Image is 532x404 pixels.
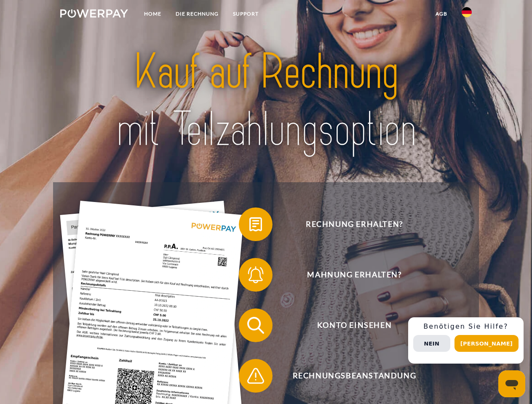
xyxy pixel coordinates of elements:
span: Mahnung erhalten? [251,258,457,292]
img: logo-powerpay-white.svg [60,9,128,18]
button: Nein [413,335,450,352]
div: Schnellhilfe [408,317,524,364]
button: Rechnung erhalten? [239,207,458,241]
button: Rechnungsbeanstandung [239,359,458,393]
a: DIE RECHNUNG [168,6,226,21]
button: Konto einsehen [239,308,458,342]
a: agb [428,6,454,21]
span: Rechnungsbeanstandung [251,359,457,393]
iframe: Schaltfläche zum Öffnen des Messaging-Fensters [498,370,525,397]
span: Rechnung erhalten? [251,207,457,241]
img: qb_bill.svg [245,214,266,235]
h3: Benötigen Sie Hilfe? [413,322,519,331]
button: Mahnung erhalten? [239,258,458,292]
img: qb_warning.svg [245,365,266,386]
a: Home [137,6,168,21]
img: de [462,7,472,17]
img: qb_search.svg [245,315,266,336]
button: [PERSON_NAME] [454,335,519,352]
a: SUPPORT [226,6,266,21]
span: Konto einsehen [251,308,457,342]
img: qb_bell.svg [245,264,266,285]
img: title-powerpay_de.svg [80,40,452,161]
